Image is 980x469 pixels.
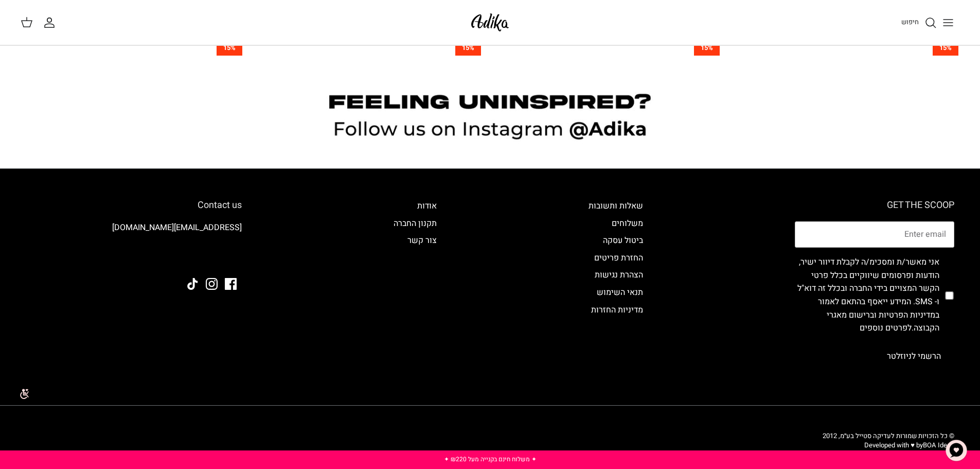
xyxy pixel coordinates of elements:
[468,10,512,34] img: Adika IL
[112,221,242,234] a: [EMAIL_ADDRESS][DOMAIN_NAME]
[823,441,954,450] p: Developed with ♥ by
[589,200,643,212] a: שאלות ותשובות
[823,431,954,441] span: © כל הזכויות שמורות לעדיקה סטייל בע״מ, 2012
[417,200,437,212] a: אודות
[43,16,60,29] a: החשבון שלי
[594,252,643,264] a: החזרת פריטים
[901,17,919,27] span: חיפוש
[874,343,954,369] button: הרשמי לניוזלטר
[8,379,36,408] img: accessibility_icon02.svg
[444,455,537,464] a: ✦ משלוח חינם בקנייה מעל ₪220 ✦
[21,41,244,56] a: 15%
[597,286,643,299] a: תנאי השימוש
[206,278,218,290] a: Instagram
[217,41,242,56] span: 15%
[933,41,958,56] span: 15%
[937,11,959,34] button: Toggle menu
[383,200,447,369] div: Secondary navigation
[595,269,643,281] a: הצהרת נגישות
[603,234,643,247] a: ביטול עסקה
[407,234,437,247] a: צור קשר
[694,41,720,56] span: 15%
[736,41,959,56] a: 15%
[394,217,437,230] a: תקנון החברה
[26,200,242,211] h6: Contact us
[795,221,954,248] input: Email
[259,41,483,56] a: 15%
[591,304,643,316] a: מדיניות החזרות
[923,440,954,450] a: BOA Ideas
[187,278,199,290] a: Tiktok
[860,322,912,334] a: לפרטים נוספים
[455,41,481,56] span: 15%
[612,217,643,230] a: משלוחים
[213,250,242,263] img: Adika IL
[941,435,972,466] button: צ'אט
[498,41,721,56] a: 15%
[225,278,237,290] a: Facebook
[795,200,954,211] h6: GET THE SCOOP
[578,200,653,369] div: Secondary navigation
[901,16,937,29] a: חיפוש
[795,256,939,335] label: אני מאשר/ת ומסכימ/ה לקבלת דיוור ישיר, הודעות ופרסומים שיווקיים בכלל פרטי הקשר המצויים בידי החברה ...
